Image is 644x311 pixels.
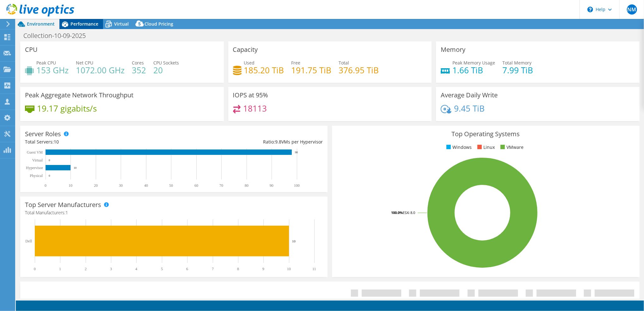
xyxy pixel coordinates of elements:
div: Total Servers: [25,138,174,145]
text: Hypervisor [26,166,43,170]
h3: Top Operating Systems [337,131,635,137]
h3: Top Server Manufacturers [25,201,101,208]
text: 7 [212,267,214,271]
text: 10 [74,166,77,169]
h3: Server Roles [25,131,61,137]
text: 60 [194,183,198,188]
span: 9.8 [275,139,281,145]
h3: Capacity [233,46,258,53]
h3: CPU [25,46,38,53]
span: Environment [27,21,55,27]
span: Peak CPU [36,60,56,66]
text: 2 [85,267,87,271]
h4: 1072.00 GHz [76,67,125,74]
span: Used [244,60,255,66]
h3: IOPS at 95% [233,92,268,99]
h4: Total Manufacturers: [25,209,323,216]
span: Net CPU [76,60,93,66]
h1: Collection-10-09-2025 [21,32,95,39]
h4: 1.66 TiB [452,67,495,74]
text: 0 [49,159,50,162]
text: 80 [245,183,248,188]
text: 20 [94,183,98,188]
text: 0 [49,174,50,177]
h4: 352 [132,67,146,74]
text: 4 [135,267,137,271]
text: 100 [294,183,300,188]
text: Physical [30,174,43,178]
span: NM [627,4,637,15]
text: 1 [59,267,61,271]
span: Peak Memory Usage [452,60,495,66]
h4: 191.75 TiB [291,67,332,74]
h4: 9.45 TiB [454,105,485,112]
text: 6 [186,267,188,271]
text: 10 [292,239,296,243]
text: 98 [295,151,298,154]
text: 8 [237,267,239,271]
span: CPU Sockets [153,60,179,66]
span: Total Memory [502,60,531,66]
text: 0 [45,183,46,188]
span: Performance [71,21,98,27]
text: 50 [169,183,173,188]
h4: 7.99 TiB [502,67,533,74]
h4: 376.95 TiB [339,67,379,74]
span: 10 [54,139,59,145]
h3: Peak Aggregate Network Throughput [25,92,133,99]
text: 11 [312,267,316,271]
h4: 18113 [243,105,267,112]
text: 30 [119,183,123,188]
h4: 20 [153,67,179,74]
h3: Average Daily Write [441,92,498,99]
tspan: 100.0% [391,210,403,215]
svg: \n [587,7,593,12]
li: Linux [476,144,495,151]
text: 5 [161,267,163,271]
text: Guest VM [27,150,43,155]
text: 90 [270,183,273,188]
text: Dell [25,239,32,243]
li: Windows [445,144,472,151]
span: Free [291,60,301,66]
text: 3 [110,267,112,271]
span: Total [339,60,349,66]
text: 40 [144,183,148,188]
h4: 153 GHz [36,67,69,74]
span: Virtual [114,21,129,27]
div: Ratio: VMs per Hypervisor [174,138,323,145]
text: 9 [262,267,264,271]
text: 10 [287,267,291,271]
li: VMware [499,144,524,151]
h3: Memory [441,46,465,53]
text: 0 [34,267,36,271]
h4: 19.17 gigabits/s [37,105,97,112]
h4: 185.20 TiB [244,67,284,74]
span: Cloud Pricing [144,21,173,27]
text: 10 [69,183,72,188]
text: 70 [219,183,223,188]
span: 1 [65,210,68,216]
span: Cores [132,60,144,66]
tspan: ESXi 8.0 [403,210,415,215]
text: Virtual [32,158,43,162]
